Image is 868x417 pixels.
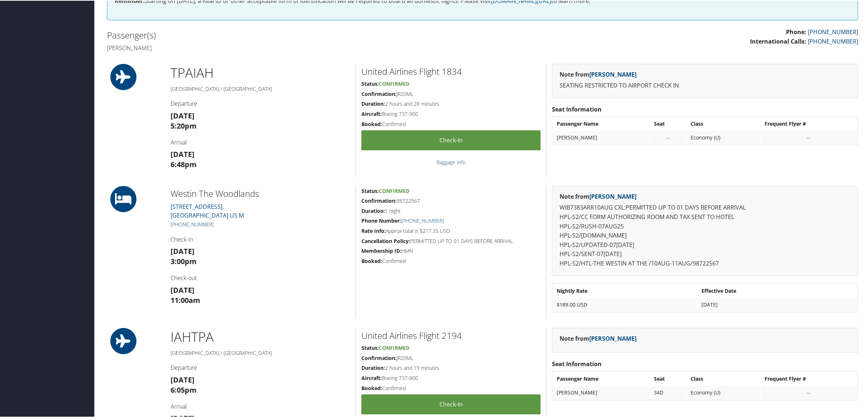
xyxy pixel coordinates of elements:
[361,197,541,204] h5: 98722567
[361,187,379,194] strong: Status:
[698,297,857,311] td: [DATE]
[687,372,761,385] th: Class
[171,349,350,356] h5: [GEOGRAPHIC_DATA] / [GEOGRAPHIC_DATA]
[361,237,541,244] h5: PERMITTED UP TO 01 DAYS BEFORE ARRIVAL
[379,344,409,351] span: Confirmed
[171,374,195,384] strong: [DATE]
[171,246,195,255] strong: [DATE]
[171,85,350,92] h5: [GEOGRAPHIC_DATA] / [GEOGRAPHIC_DATA]
[171,235,350,243] h4: Check-in
[651,372,687,385] th: Seat
[361,247,401,254] strong: Membership ID:
[651,385,687,398] td: 34D
[589,334,636,342] a: [PERSON_NAME]
[171,327,350,345] h1: IAH TPA
[361,120,541,127] h5: Confirmed
[361,257,382,264] strong: Booked:
[654,134,683,140] div: --
[361,394,541,414] a: Check-in
[560,80,851,90] p: SEATING RESTRICTED TO AIRPORT CHECK IN
[786,27,806,35] strong: Phone:
[171,273,350,281] h4: Check-out
[361,207,541,214] h5: 1 night
[171,363,350,371] h4: Departure
[765,389,853,395] div: --
[761,117,857,130] th: Frequent Flyer #
[361,384,382,391] strong: Booked:
[379,80,409,86] span: Confirmed
[361,207,385,214] strong: Duration:
[808,27,858,35] a: [PHONE_NUMBER]
[171,187,350,199] h2: Westin The Woodlands
[361,110,382,117] strong: Aircraft:
[361,247,541,254] h5: HMN
[171,159,197,169] strong: 6:48pm
[401,216,444,223] a: [PHONE_NUMBER]
[361,100,541,107] h5: 2 hours and 28 minutes
[560,192,636,200] strong: Note from
[589,70,636,78] a: [PERSON_NAME]
[361,90,541,97] h5: JR20ML
[171,202,244,219] a: [STREET_ADDRESS].[GEOGRAPHIC_DATA] US M
[361,364,385,371] strong: Duration:
[361,384,541,391] h5: Confirmed
[171,149,195,158] strong: [DATE]
[171,63,350,81] h1: TPA IAH
[171,99,350,107] h4: Departure
[171,384,197,394] strong: 6:05pm
[552,105,602,113] strong: Seat Information
[361,130,541,150] a: Check-in
[651,117,687,130] th: Seat
[171,220,213,227] a: [PHONE_NUMBER]
[687,130,761,143] td: Economy (U)
[361,374,382,381] strong: Aircraft:
[361,216,401,223] strong: Phone Number:
[361,364,541,371] h5: 2 hours and 19 minutes
[171,284,195,294] strong: [DATE]
[750,37,806,45] strong: International Calls:
[361,329,541,341] h2: United Airlines Flight 2194
[361,374,541,381] h5: Boeing 737-800
[553,297,697,311] td: $189.00 USD
[687,117,761,130] th: Class
[765,134,853,140] div: --
[361,354,397,361] strong: Confirmation:
[107,28,477,41] h2: Passenger(s)
[171,402,350,410] h4: Arrival
[361,354,541,361] h5: JR20ML
[553,284,697,297] th: Nightly Rate
[361,100,385,106] strong: Duration:
[361,227,541,234] h5: Approx total is $217.35 USD
[361,80,379,86] strong: Status:
[698,284,857,297] th: Effective Date
[379,187,409,194] span: Confirmed
[553,117,650,130] th: Passenger Name
[552,359,602,367] strong: Seat Information
[361,237,410,244] strong: Cancellation Policy:
[808,37,858,45] a: [PHONE_NUMBER]
[553,130,650,143] td: [PERSON_NAME]
[361,110,541,117] h5: Boeing 737-900
[361,65,541,77] h2: United Airlines Flight 1834
[361,120,382,127] strong: Booked:
[589,192,636,200] a: [PERSON_NAME]
[761,372,857,385] th: Frequent Flyer #
[553,372,650,385] th: Passenger Name
[361,257,541,264] h5: Confirmed
[171,295,200,304] strong: 11:00am
[171,110,195,120] strong: [DATE]
[171,256,197,266] strong: 3:00pm
[687,385,761,398] td: Economy (U)
[171,120,197,130] strong: 5:20pm
[361,90,397,97] strong: Confirmation:
[107,43,477,51] h4: [PERSON_NAME]
[553,385,650,398] td: [PERSON_NAME]
[361,197,397,203] strong: Confirmation:
[560,70,636,78] strong: Note from
[560,202,851,267] p: WIB7383ARR10AUG CXL:PERMITTED UP TO 01 DAYS BEFORE ARRIVAL HPL-S2/CC FORM AUTHORIZING ROOM AND TA...
[560,334,636,342] strong: Note from
[171,138,350,146] h4: Arrival
[437,158,466,165] a: Baggage Info
[361,227,386,234] strong: Rate Info:
[361,344,379,351] strong: Status:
